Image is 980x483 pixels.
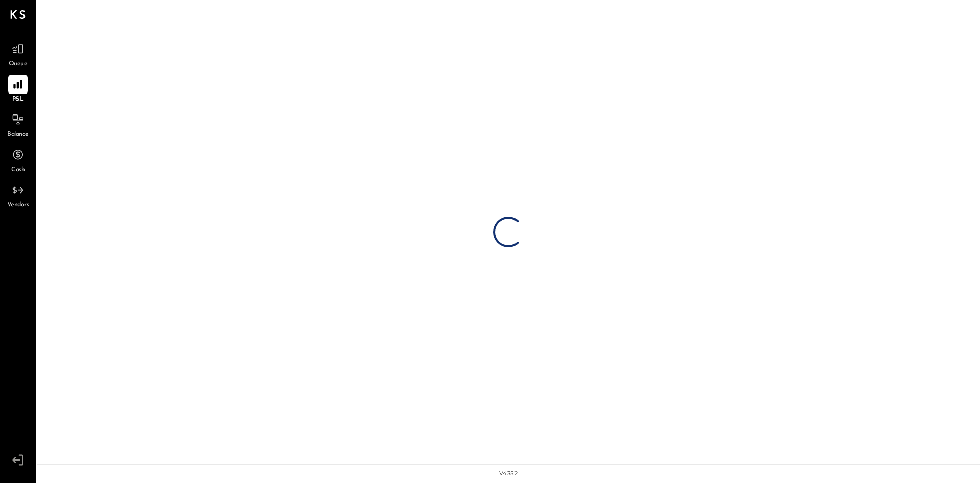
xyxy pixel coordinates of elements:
a: Cash [1,145,35,175]
a: P&L [1,75,35,104]
span: Cash [11,166,24,175]
span: Queue [9,60,28,69]
a: Queue [1,39,35,69]
div: v 4.35.2 [499,470,518,478]
span: Vendors [7,201,29,210]
a: Balance [1,110,35,140]
span: Balance [7,130,29,140]
a: Vendors [1,180,35,210]
span: P&L [12,95,24,104]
